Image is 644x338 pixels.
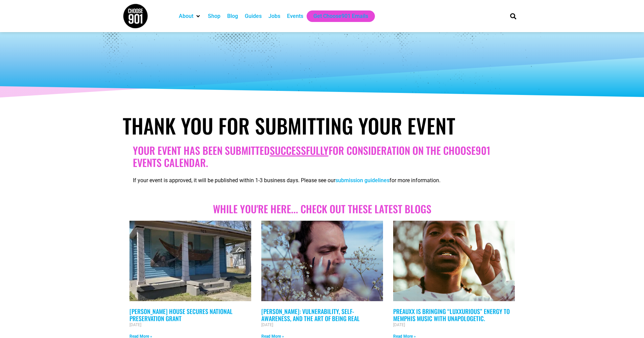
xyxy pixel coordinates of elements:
[260,184,383,337] img: A man with two painted stripes on his face stands partially obscured by white flowers, while wate...
[335,177,389,184] a: submission guidelines
[179,12,193,20] a: About
[129,221,251,301] a: A blue tom lee house with white pillars features a mural of a person in a boat on water. The hous...
[261,221,383,301] a: A man with two painted stripes on his face stands partially obscured by white flowers, while wate...
[175,10,499,22] nav: Main nav
[123,113,522,138] h1: Thank You for Submitting Your Event
[393,322,405,327] span: [DATE]
[313,12,368,20] a: Get Choose901 Emails
[261,307,360,323] a: [PERSON_NAME]: Vulnerability, Self-Awareness, and the Art of Being Real
[133,144,511,169] h2: Your Event has been submitted for consideration on the Choose901 events calendar.
[245,12,262,20] a: Guides
[261,322,273,327] span: [DATE]
[133,203,511,215] h2: While you're here... Check out these Latest blogs
[287,12,303,20] a: Events
[227,12,238,20] a: Blog
[270,143,329,158] u: successfully
[133,177,440,184] span: If your event is approved, it will be published within 1-3 business days. Please see our for more...
[393,307,510,323] a: PreauXX is Bringing “luxxurious” Energy to Memphis Music With UNAPOLOGETIC.
[129,307,233,323] a: [PERSON_NAME] House Secures National Preservation Grant
[393,221,515,301] a: A man wearing a white and pink tie-dye uni'q shirt flashes a peace sign with his right hand, disp...
[268,12,280,20] a: Jobs
[175,10,205,22] div: About
[129,322,141,327] span: [DATE]
[507,10,519,22] div: Search
[128,199,252,322] img: A blue tom lee house with white pillars features a mural of a person in a boat on water. The hous...
[208,12,220,20] a: Shop
[392,184,515,338] img: A man wearing a white and pink tie-dye uni'q shirt flashes a peace sign with his right hand, disp...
